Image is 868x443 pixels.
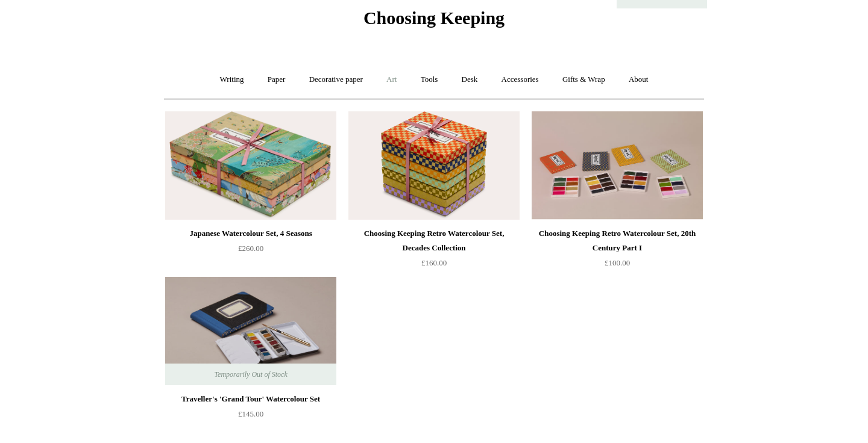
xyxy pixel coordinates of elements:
[351,226,517,255] div: Choosing Keeping Retro Watercolour Set, Decades Collection
[376,64,407,96] a: Art
[552,64,616,96] a: Gifts & Wrap
[605,258,630,267] span: £100.00
[348,111,520,220] img: Choosing Keeping Retro Watercolour Set, Decades Collection
[202,364,299,385] span: Temporarily Out of Stock
[363,17,505,26] a: Choosing Keeping
[532,111,703,220] a: Choosing Keeping Retro Watercolour Set, 20th Century Part I Choosing Keeping Retro Watercolour Se...
[421,258,447,267] span: £160.00
[165,111,336,220] img: Japanese Watercolour Set, 4 Seasons
[532,111,703,220] img: Choosing Keeping Retro Watercolour Set, 20th Century Part I
[348,111,520,220] a: Choosing Keeping Retro Watercolour Set, Decades Collection Choosing Keeping Retro Watercolour Set...
[451,64,489,96] a: Desk
[165,226,336,276] a: Japanese Watercolour Set, 4 Seasons £260.00
[257,64,297,96] a: Paper
[410,64,449,96] a: Tools
[168,392,333,406] div: Traveller's 'Grand Tour' Watercolour Set
[165,277,336,385] img: Traveller's 'Grand Tour' Watercolour Set
[165,277,336,385] a: Traveller's 'Grand Tour' Watercolour Set Traveller's 'Grand Tour' Watercolour Set Temporarily Out...
[238,244,263,253] span: £260.00
[532,226,703,276] a: Choosing Keeping Retro Watercolour Set, 20th Century Part I £100.00
[298,64,374,96] a: Decorative paper
[535,226,700,255] div: Choosing Keeping Retro Watercolour Set, 20th Century Part I
[618,64,659,96] a: About
[491,64,550,96] a: Accessories
[168,226,333,241] div: Japanese Watercolour Set, 4 Seasons
[363,8,505,28] span: Choosing Keeping
[348,226,520,276] a: Choosing Keeping Retro Watercolour Set, Decades Collection £160.00
[209,64,255,96] a: Writing
[165,392,336,441] a: Traveller's 'Grand Tour' Watercolour Set £145.00
[238,409,263,418] span: £145.00
[165,111,336,220] a: Japanese Watercolour Set, 4 Seasons Japanese Watercolour Set, 4 Seasons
